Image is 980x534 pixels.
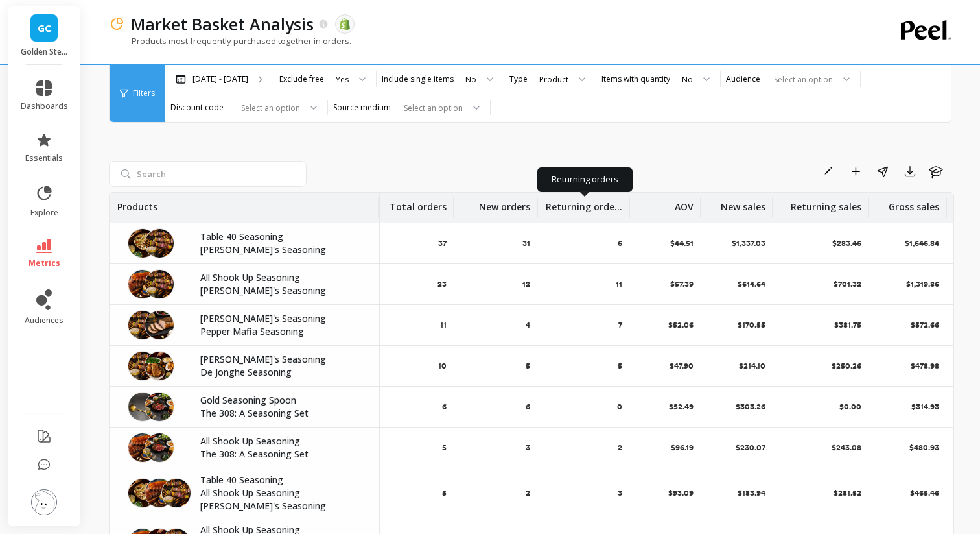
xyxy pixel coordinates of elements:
p: $96.19 [671,443,694,453]
p: 11 [616,279,622,289]
p: [PERSON_NAME]'s Seasoning [200,353,364,366]
p: [PERSON_NAME]'s Seasoning [200,284,364,297]
p: 23 [437,279,447,289]
p: Total orders [390,193,447,213]
img: profile picture [31,489,57,515]
p: $214.10 [739,361,765,371]
p: Golden Steer Steak Company [21,47,68,57]
p: $480.93 [909,443,939,453]
span: audiences [25,315,64,326]
p: $47.90 [670,361,694,371]
img: PDP_The308_Original.png [145,392,174,422]
p: 7 [618,320,622,330]
img: Sergios-SteakSkewers-1x1-WebRes.jpg [145,228,174,258]
span: Filters [133,88,155,99]
p: [PERSON_NAME]'s Seasoning [200,243,364,256]
span: explore [30,208,58,218]
p: $57.39 [670,279,694,289]
p: 2 [526,488,530,498]
p: $701.32 [834,279,861,289]
img: Table40-PastaSalad-1080.png [128,228,157,258]
p: All Shook Up Seasoning [200,487,364,500]
p: 4 [526,320,530,330]
p: All Shook Up Seasoning [200,435,364,448]
span: GC [38,21,51,36]
p: $281.52 [834,488,861,498]
img: Sergios-SteakSkewers-1x1-WebRes.jpg [145,269,174,299]
p: 2 [618,443,622,453]
p: 3 [526,443,530,453]
p: Gross sales [889,193,939,213]
p: The 308: A Seasoning Set [200,448,364,461]
img: DeJonghe_Seasoning_PDP_Square.jpg [145,351,174,381]
p: [DATE] - [DATE] [192,74,248,84]
p: AOV [675,193,694,213]
p: [PERSON_NAME]'s Seasoning [200,500,364,513]
label: Exclude free [279,74,324,84]
p: All Shook Up Seasoning [200,271,364,284]
p: New sales [721,193,765,213]
img: PepperMafia-Pork-1x1-WebRes.jpg [145,310,174,340]
p: $314.93 [911,402,939,412]
p: $44.51 [670,238,694,249]
p: Market Basket Analysis [131,13,314,35]
label: Type [509,74,528,84]
p: $478.98 [911,361,939,371]
span: dashboards [21,101,68,112]
img: Sergios-SteakSkewers-1x1-WebRes.jpg [128,351,157,381]
img: PDP_The308_Original.png [145,433,174,463]
p: The 308: A Seasoning Set [200,407,364,420]
p: 10 [438,361,447,371]
img: GS_AllShookUp_Recipe_1080.jpg [128,433,157,463]
p: $1,337.03 [732,238,765,249]
p: 12 [522,279,530,289]
p: Table 40 Seasoning [200,230,364,243]
p: 5 [442,488,447,498]
img: GS_AllShookUp_Recipe_1080.jpg [128,269,157,299]
p: 5 [618,361,622,371]
p: $243.08 [832,443,861,453]
div: No [465,73,476,86]
img: GS_AllShookUp_Recipe_1080.jpg [145,478,174,508]
span: metrics [29,258,60,269]
p: $250.26 [832,361,861,371]
p: $572.66 [911,320,939,330]
p: $283.46 [832,238,861,249]
p: $1,646.84 [905,238,939,249]
p: Returning sales [791,193,861,213]
img: spoon_mock.png [128,392,157,422]
p: 0 [617,402,622,412]
p: $465.46 [910,488,939,498]
img: Sergios-SteakSkewers-1x1-WebRes.jpg [128,310,157,340]
label: Items with quantity [601,74,670,84]
p: 5 [442,443,447,453]
p: 11 [440,320,447,330]
p: De Jonghe Seasoning [200,366,364,379]
p: Table 40 Seasoning [200,474,364,487]
p: $230.07 [736,443,765,453]
p: $303.26 [736,402,765,412]
img: Table40-PastaSalad-1080.png [128,478,157,508]
p: Products most frequently purchased together in orders. [109,35,351,47]
p: Returning orders [546,193,622,213]
span: essentials [25,153,63,164]
p: $52.49 [669,402,694,412]
p: $381.75 [834,320,861,330]
p: $0.00 [839,402,861,412]
p: Pepper Mafia Seasoning [200,325,364,338]
p: Gold Seasoning Spoon [200,394,364,407]
p: New orders [479,193,530,213]
p: 6 [618,238,622,249]
p: $614.64 [738,279,765,289]
p: 37 [438,238,447,249]
p: 5 [526,361,530,371]
p: 6 [526,402,530,412]
img: Sergios-SteakSkewers-1x1-WebRes.jpg [161,478,191,508]
p: [PERSON_NAME]'s Seasoning [200,312,364,325]
p: $52.06 [668,320,694,330]
img: api.shopify.svg [339,18,351,30]
p: $170.55 [738,320,765,330]
p: $1,319.86 [906,279,939,289]
p: Products [117,193,157,213]
p: 3 [618,488,622,498]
